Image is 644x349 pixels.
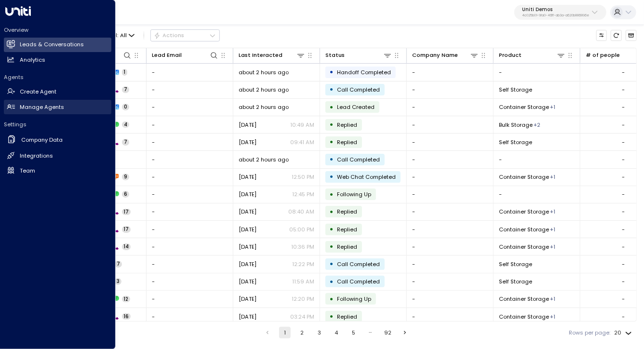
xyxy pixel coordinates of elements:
[239,173,256,181] span: Sep 12, 2025
[279,327,291,338] button: page 1
[499,51,522,60] div: Product
[325,51,392,60] div: Status
[239,68,289,76] span: about 2 hours ago
[239,156,289,163] span: about 2 hours ago
[337,243,357,251] span: Replied
[622,313,625,321] div: -
[122,313,131,320] span: 16
[122,243,131,250] span: 14
[331,327,342,338] button: Go to page 4
[550,243,555,251] div: Self Storage
[154,32,184,39] div: Actions
[330,275,334,288] div: •
[239,278,256,285] span: Sep 12, 2025
[4,85,111,99] a: Create Agent
[365,327,376,338] div: …
[147,221,233,238] td: -
[337,156,380,163] span: Call Completed
[622,190,625,198] div: -
[239,51,282,60] div: Last Interacted
[622,278,625,285] div: -
[622,156,625,163] div: -
[147,291,233,308] td: -
[239,138,256,146] span: Aug 14, 2025
[330,66,334,79] div: •
[407,291,494,308] td: -
[4,163,111,178] a: Team
[499,260,532,268] span: Self Storage
[330,240,334,253] div: •
[407,99,494,116] td: -
[407,221,494,238] td: -
[550,103,555,111] div: Self Storage
[147,64,233,81] td: -
[499,243,549,251] span: Container Storage
[522,13,589,17] p: 4c025b01-9fa0-46ff-ab3a-a620b886896e
[499,278,532,285] span: Self Storage
[337,278,380,285] span: Call Completed
[147,308,233,325] td: -
[261,327,411,338] nav: pagination navigation
[412,51,458,60] div: Company Name
[550,208,555,215] div: Self Storage
[115,278,121,285] span: 3
[122,191,129,198] span: 6
[290,121,314,129] p: 10:49 AM
[622,260,625,268] div: -
[150,29,220,41] div: Button group with a nested menu
[407,186,494,203] td: -
[20,152,53,160] h2: Integrations
[626,30,637,41] button: Archived Leads
[330,153,334,166] div: •
[122,121,129,128] span: 4
[494,151,580,168] td: -
[514,5,606,20] button: Uniti Demos4c025b01-9fa0-46ff-ab3a-a620b886896e
[330,83,334,96] div: •
[337,190,371,198] span: Following Up
[534,121,540,129] div: Container Storage,Self Storage
[292,190,314,198] p: 12:45 PM
[550,295,555,303] div: Self Storage
[147,203,233,220] td: -
[292,173,314,181] p: 12:50 PM
[330,101,334,114] div: •
[330,257,334,270] div: •
[290,313,314,321] p: 03:24 PM
[494,186,580,203] td: -
[407,255,494,272] td: -
[499,51,565,60] div: Product
[330,293,334,306] div: •
[407,134,494,150] td: -
[122,69,127,76] span: 1
[239,208,256,215] span: Sep 10, 2025
[330,205,334,218] div: •
[122,174,129,180] span: 9
[239,121,256,129] span: Aug 14, 2025
[122,104,129,110] span: 0
[407,203,494,220] td: -
[239,86,289,94] span: about 2 hours ago
[522,7,589,13] p: Uniti Demos
[550,173,555,181] div: Self Storage
[147,134,233,150] td: -
[586,51,620,60] div: # of people
[152,51,182,60] div: Lead Email
[337,121,357,129] span: Replied
[337,260,380,268] span: Call Completed
[330,223,334,236] div: •
[382,327,394,338] button: Go to page 92
[21,136,63,144] h2: Company Data
[292,295,314,303] p: 12:20 PM
[407,64,494,81] td: -
[289,226,314,233] p: 05:00 PM
[122,296,130,303] span: 12
[348,327,359,338] button: Go to page 5
[239,103,289,111] span: about 2 hours ago
[239,190,256,198] span: Sep 12, 2025
[239,243,256,251] span: Sep 07, 2025
[407,169,494,186] td: -
[337,313,357,321] span: Replied
[407,151,494,168] td: -
[292,260,314,268] p: 12:22 PM
[337,295,371,303] span: Following Up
